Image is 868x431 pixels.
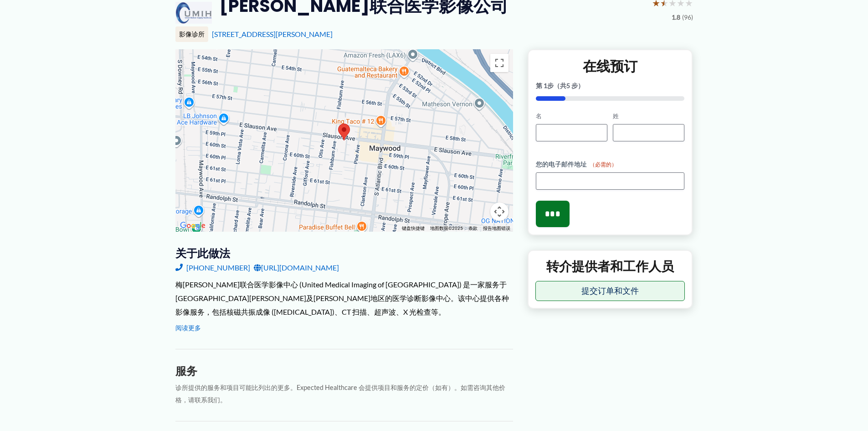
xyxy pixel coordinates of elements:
[546,258,674,274] font: 转介提供者和工作人员
[535,281,685,301] button: 提交订单和文件
[682,13,693,21] font: (96)
[583,57,637,76] font: 在线预订
[178,220,208,232] a: 在 Google 地图中打开此区域（打开新窗口）
[468,226,478,231] font: 条款
[483,226,510,231] a: 报告地图错误
[178,220,208,232] img: 谷歌
[261,263,339,272] font: [URL][DOMAIN_NAME]
[430,226,463,231] font: 地图数据©2025
[613,112,619,119] font: 姓
[175,363,197,379] font: 服务
[175,280,509,316] font: 梅[PERSON_NAME]联合医学影像中心 (United Medical Imaging of [GEOGRAPHIC_DATA]) 是一家服务于[GEOGRAPHIC_DATA][PERS...
[490,203,508,221] button: 地图相机控件
[186,263,250,272] font: [PHONE_NUMBER]
[179,30,205,38] font: 影像诊所
[536,112,542,119] font: 名
[536,82,547,89] font: 第 1
[175,323,201,334] button: 阅读更多
[402,225,425,232] button: 键盘快捷键
[566,82,584,89] font: 5 步）
[547,82,554,89] font: 步
[402,226,425,231] font: 键盘快捷键
[212,30,333,38] a: [STREET_ADDRESS][PERSON_NAME]
[490,54,508,72] button: 切换全屏视图
[175,261,250,275] a: [PHONE_NUMBER]
[254,261,339,275] a: [URL][DOMAIN_NAME]
[175,246,230,261] font: 关于此做法
[175,384,505,404] font: 诊所提供的服务和项目可能比列出的更多。Expected Healthcare 会提供项目和服务的定价（如有）。如需咨询其他价格，请联系我们。
[581,286,639,296] font: 提交订单和文件
[536,160,587,168] font: 您的电子邮件地址
[554,82,566,89] font: （共
[175,324,201,332] font: 阅读更多
[672,13,680,21] font: 1.8
[590,161,617,168] font: （必需的）
[468,226,478,231] a: 条款（在新标签页中打开）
